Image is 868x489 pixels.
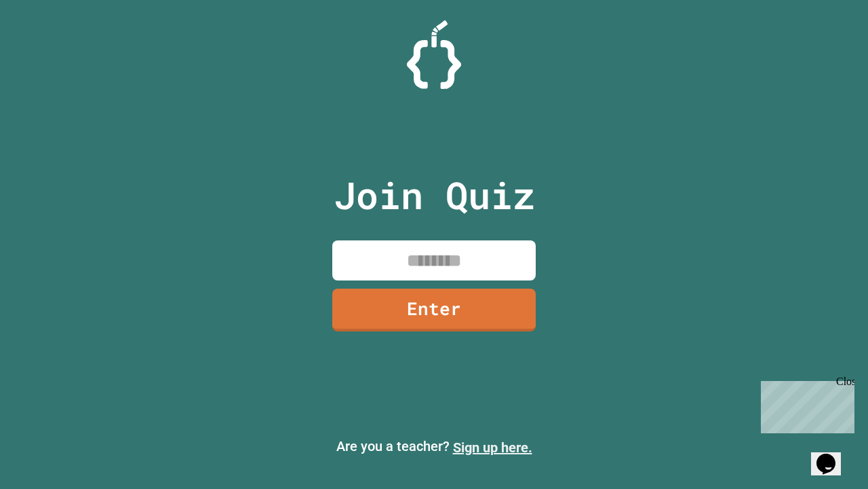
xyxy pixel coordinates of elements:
img: Logo.svg [407,20,461,89]
a: Sign up here. [453,439,532,456]
iframe: chat widget [811,435,854,475]
a: Enter [332,289,536,331]
iframe: chat widget [755,376,854,433]
p: Join Quiz [334,167,535,223]
p: Are you a teacher? [11,436,857,458]
div: Chat with us now!Close [5,5,94,86]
